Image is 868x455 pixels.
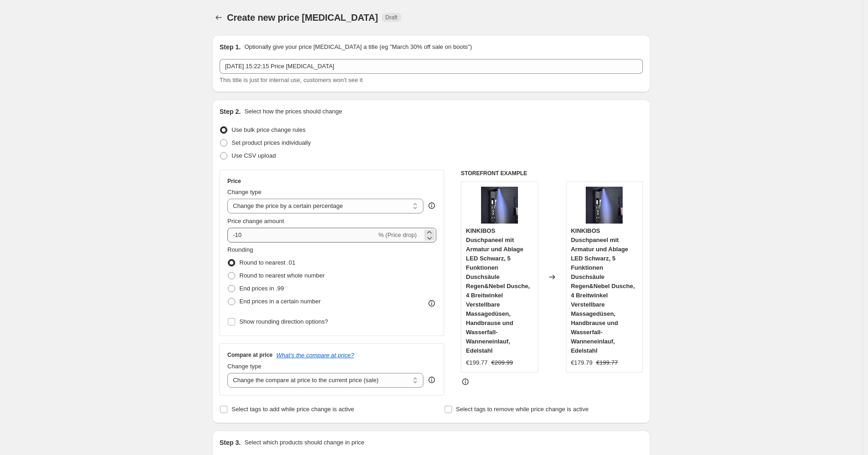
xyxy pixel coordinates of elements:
span: Round to nearest whole number [239,272,325,279]
input: -15 [227,228,376,242]
h2: Step 3. [220,438,241,447]
span: End prices in .99 [239,285,284,292]
span: KINKIBOS Duschpaneel mit Armatur und Ablage LED Schwarz, 5 Funktionen Duschsäule Regen&Nebel Dusc... [571,227,635,354]
span: This title is just for internal use, customers won't see it [220,77,363,83]
span: Price change amount [227,218,284,225]
span: Use bulk price change rules [232,126,305,133]
h2: Step 2. [220,107,241,116]
h6: STOREFRONT EXAMPLE [461,170,643,177]
span: Use CSV upload [232,152,276,159]
span: Create new price [MEDICAL_DATA] [227,12,378,23]
span: Select tags to add while price change is active [232,406,354,413]
strike: €199.77 [596,358,618,367]
img: 81mywB5WBzL_80x.jpg [481,187,518,224]
span: KINKIBOS Duschpaneel mit Armatur und Ablage LED Schwarz, 5 Funktionen Duschsäule Regen&Nebel Dusc... [466,227,530,354]
span: Change type [227,363,262,370]
span: Select tags to remove while price change is active [456,406,589,413]
button: What's the compare at price? [276,352,354,359]
span: Rounding [227,246,253,253]
div: €199.77 [466,358,488,367]
strike: €209.99 [491,358,513,367]
div: help [427,375,436,384]
h3: Compare at price [227,351,273,359]
span: End prices in a certain number [239,298,321,305]
div: €179.79 [571,358,593,367]
img: 81mywB5WBzL_80x.jpg [586,187,623,224]
span: Show rounding direction options? [239,318,328,325]
button: Price change jobs [212,11,225,24]
span: Draft [386,14,398,21]
span: Set product prices individually [232,139,311,146]
span: Change type [227,189,262,195]
input: 30% off holiday sale [220,59,643,74]
h2: Step 1. [220,42,241,52]
p: Select how the prices should change [244,107,342,116]
p: Select which products should change in price [244,438,364,447]
p: Optionally give your price [MEDICAL_DATA] a title (eg "March 30% off sale on boots") [244,42,472,52]
span: % (Price drop) [378,231,416,238]
div: help [427,201,436,210]
h3: Price [227,177,241,185]
span: Round to nearest .01 [239,259,295,266]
